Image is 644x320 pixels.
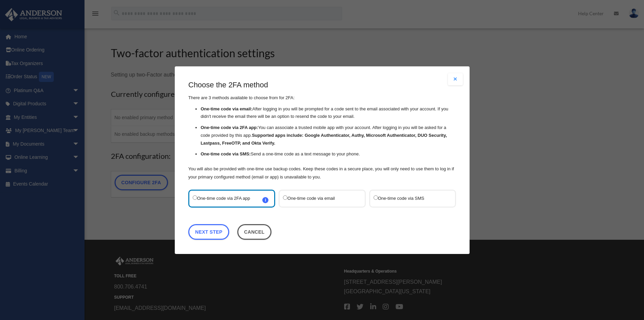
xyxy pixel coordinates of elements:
h3: Choose the 2FA method [188,80,456,90]
li: You can associate a trusted mobile app with your account. After logging in you will be asked for ... [200,124,456,147]
strong: One-time code via email: [200,106,252,111]
input: One-time code via 2FA appi [193,195,197,199]
label: One-time code via 2FA app [193,194,264,203]
button: Close modal [448,73,463,85]
label: One-time code via email [283,194,354,203]
input: One-time code via email [283,195,287,199]
li: Send a one-time code as a text message to your phone. [200,150,456,158]
li: After logging in you will be prompted for a code sent to the email associated with your account. ... [200,105,456,121]
span: i [262,197,268,203]
strong: One-time code via SMS: [200,151,251,156]
input: One-time code via SMS [373,195,378,199]
div: There are 3 methods available to choose from for 2FA: [188,80,456,181]
strong: One-time code via 2FA app: [200,125,258,130]
a: Next Step [188,224,229,239]
label: One-time code via SMS [373,194,445,203]
button: Close this dialog window [237,224,271,239]
p: You will also be provided with one-time use backup codes. Keep these codes in a secure place, you... [188,165,456,181]
strong: Supported apps include: Google Authenticator, Authy, Microsoft Authenticator, DUO Security, Lastp... [200,133,447,146]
